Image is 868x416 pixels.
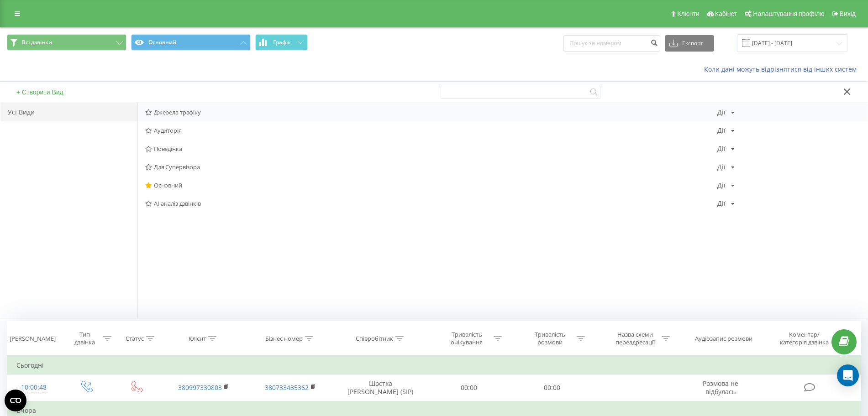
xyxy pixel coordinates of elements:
[717,109,726,115] div: Дії
[677,10,700,17] span: Клієнти
[427,374,511,401] td: 00:00
[717,200,726,207] div: Дії
[255,34,308,51] button: Графік
[5,390,26,411] button: Open CMP widget
[265,383,309,392] a: 380733435362
[273,39,291,46] span: Графік
[7,356,861,374] td: Сьогодні
[510,374,594,401] td: 00:00
[715,10,737,17] span: Кабінет
[563,35,660,52] input: Пошук за номером
[7,34,126,51] button: Всі дзвінки
[145,109,717,115] span: Джерела трафіку
[178,383,222,392] a: 380997330803
[356,335,393,343] div: Співробітник
[10,335,56,343] div: [PERSON_NAME]
[126,335,144,343] div: Статус
[442,331,491,346] div: Тривалість очікування
[145,200,717,207] span: AI-аналіз дзвінків
[840,10,856,17] span: Вихід
[837,364,859,386] div: Open Intercom Messenger
[68,331,101,346] div: Тип дзвінка
[704,65,861,73] a: Коли дані можуть відрізнятися вiд інших систем
[665,35,714,52] button: Експорт
[778,331,831,346] div: Коментар/категорія дзвінка
[334,374,427,401] td: Шостка [PERSON_NAME] (SIP)
[14,88,66,96] button: + Створити Вид
[22,39,52,46] span: Всі дзвінки
[717,146,726,152] div: Дії
[131,34,251,51] button: Основний
[526,331,574,346] div: Тривалість розмови
[145,164,717,170] span: Для Супервізора
[717,182,726,188] div: Дії
[753,10,824,17] span: Налаштування профілю
[16,379,51,396] div: 10:00:48
[145,146,717,152] span: Поведінка
[610,331,659,346] div: Назва схеми переадресації
[265,335,303,343] div: Бізнес номер
[717,127,726,134] div: Дії
[145,127,717,134] span: Аудиторія
[703,379,738,396] span: Розмова не відбулась
[189,335,206,343] div: Клієнт
[717,164,726,170] div: Дії
[145,182,717,188] span: Основний
[695,335,752,343] div: Аудіозапис розмови
[841,88,854,97] button: Закрити
[0,103,137,121] div: Усі Види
